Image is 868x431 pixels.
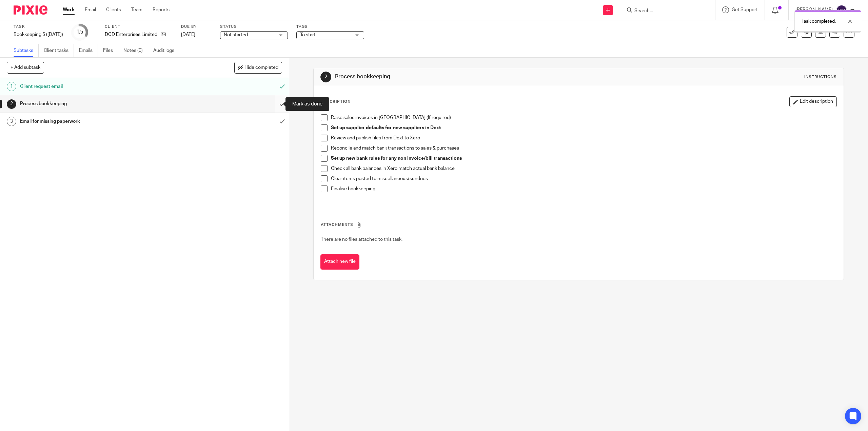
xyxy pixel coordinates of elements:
[331,125,441,130] strong: Set up supplier defaults for new suppliers in Dext
[14,24,63,30] label: Task
[300,33,316,37] span: To start
[331,175,836,182] p: Clear items posted to miscellaneous/sundries
[7,62,44,73] button: + Add subtask
[321,237,402,242] span: There are no files attached to this task.
[181,24,212,30] label: Due by
[103,44,118,57] a: Files
[220,24,288,30] label: Status
[20,81,185,92] h1: Client request email
[331,114,836,121] p: Raise sales invoices in [GEOGRAPHIC_DATA] (If required)
[244,65,278,71] span: Hide completed
[20,116,185,126] h1: Email for missing paperwork
[14,31,63,38] div: Bookkeeping 5 (Friday)
[802,18,836,25] p: Task completed.
[153,44,179,57] a: Audit logs
[63,6,75,13] a: Work
[7,82,16,91] div: 1
[7,117,16,126] div: 3
[79,31,83,34] small: /3
[320,99,351,104] p: Description
[105,31,157,38] p: DCD Enterprises Limited
[789,96,837,107] button: Edit description
[836,5,847,16] img: svg%3E
[331,135,836,141] p: Review and publish files from Dext to Xero
[14,5,47,15] img: Pixie
[106,6,121,13] a: Clients
[224,33,248,37] span: Not started
[20,99,185,109] h1: Process bookkeeping
[153,6,170,13] a: Reports
[76,28,83,36] div: 1
[131,6,142,13] a: Team
[181,32,195,37] span: [DATE]
[14,44,39,57] a: Subtasks
[105,24,173,30] label: Client
[321,223,353,227] span: Attachments
[331,165,836,172] p: Check all bank balances in Xero match actual bank balance
[79,44,98,57] a: Emails
[296,24,364,30] label: Tags
[234,62,282,73] button: Hide completed
[44,44,74,57] a: Client tasks
[331,185,836,192] p: Finalise bookkeeping
[7,99,16,109] div: 2
[123,44,148,57] a: Notes (0)
[335,73,593,80] h1: Process bookkeeping
[14,31,63,38] div: Bookkeeping 5 ([DATE])
[85,6,96,13] a: Email
[331,156,462,161] strong: Set up new bank rules for any non invoice/bill transactions
[320,72,331,82] div: 2
[804,74,837,80] div: Instructions
[331,145,836,152] p: Reconcile and match bank transactions to sales & purchases
[320,254,359,270] button: Attach new file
